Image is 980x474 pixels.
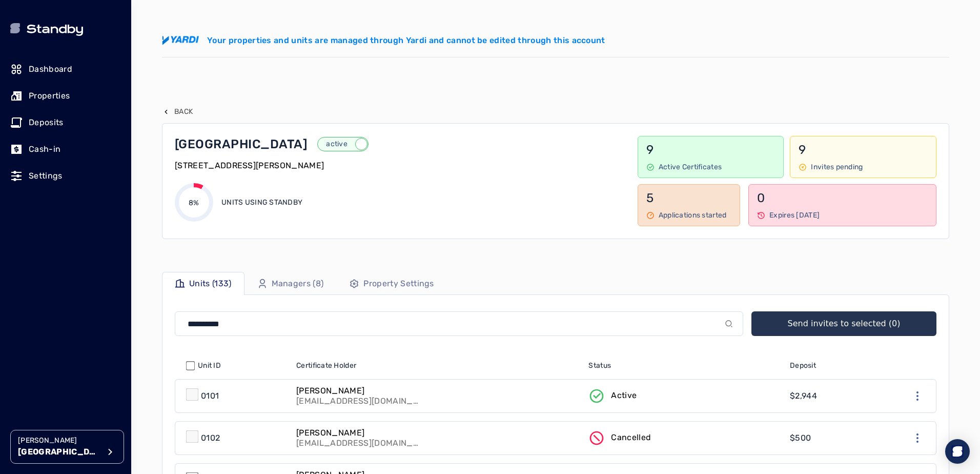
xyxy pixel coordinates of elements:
[296,438,419,448] p: [EMAIL_ADDRESS][DOMAIN_NAME]
[10,85,121,107] a: Properties
[659,162,722,172] p: Active Certificates
[174,107,193,117] p: Back
[296,396,419,406] p: [EMAIL_ADDRESS][DOMAIN_NAME]
[201,432,220,444] p: 0102
[582,380,784,412] a: Active
[799,142,928,158] p: 9
[769,210,820,221] p: Expires [DATE]
[811,162,863,172] p: Invites pending
[296,386,419,396] p: [PERSON_NAME]
[198,361,221,371] span: Unit ID
[790,432,811,444] p: $500
[290,422,582,455] a: [PERSON_NAME][EMAIL_ADDRESS][DOMAIN_NAME]
[29,170,63,182] p: Settings
[162,272,244,295] a: Units (133)
[10,138,121,161] a: Cash-in
[363,278,434,290] p: Property Settings
[29,90,70,102] p: Properties
[18,436,100,446] p: [PERSON_NAME]
[757,190,928,206] p: 0
[272,278,324,290] p: Managers (8)
[336,272,446,295] a: Property Settings
[162,36,199,45] img: yardi
[162,107,193,117] button: Back
[221,197,302,208] p: Units using Standby
[189,278,232,290] p: Units (133)
[175,422,290,455] a: 0102
[790,361,816,371] span: Deposit
[784,380,869,412] a: $2,944
[296,361,356,371] span: Certificate Holder
[318,139,355,149] p: active
[784,422,869,455] a: $500
[18,446,100,458] p: [GEOGRAPHIC_DATA]
[175,160,324,172] p: [STREET_ADDRESS][PERSON_NAME]
[175,136,623,152] a: [GEOGRAPHIC_DATA]active
[646,190,731,206] p: 5
[175,136,307,152] p: [GEOGRAPHIC_DATA]
[10,430,124,464] button: [PERSON_NAME][GEOGRAPHIC_DATA]
[296,428,419,438] p: [PERSON_NAME]
[29,143,60,155] p: Cash-in
[189,198,199,208] p: 8%
[175,380,290,412] a: 0101
[611,389,637,402] p: Active
[611,431,651,444] p: Cancelled
[945,439,970,464] div: Open Intercom Messenger
[588,361,611,371] span: Status
[29,116,64,129] p: Deposits
[646,142,775,158] p: 9
[201,390,219,402] p: 0101
[10,58,121,81] a: Dashboard
[790,390,817,402] p: $2,944
[317,137,369,151] button: active
[207,34,605,47] p: Your properties and units are managed through Yardi and cannot be edited through this account
[244,272,337,295] a: Managers (8)
[10,111,121,134] a: Deposits
[29,63,72,75] p: Dashboard
[10,165,121,187] a: Settings
[582,422,784,455] a: Cancelled
[290,380,582,412] a: [PERSON_NAME][EMAIL_ADDRESS][DOMAIN_NAME]
[659,210,727,221] p: Applications started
